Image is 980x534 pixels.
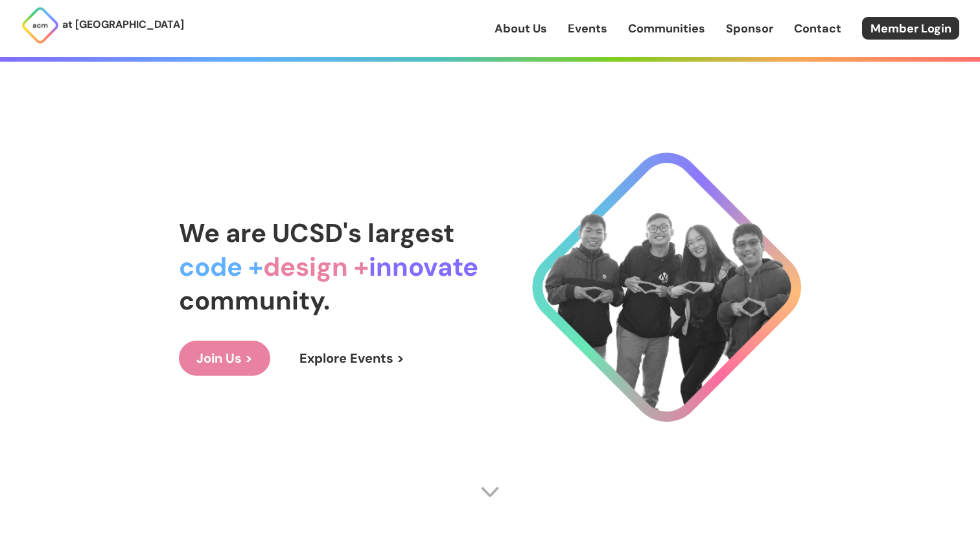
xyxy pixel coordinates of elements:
[794,20,841,37] a: Contact
[179,250,263,284] span: code +
[179,216,454,250] span: We are UCSD's largest
[726,20,773,37] a: Sponsor
[532,152,801,422] img: Cool Logo
[263,250,369,284] span: design +
[282,341,422,376] a: Explore Events >
[21,6,184,45] a: at [GEOGRAPHIC_DATA]
[369,250,478,284] span: innovate
[568,20,607,37] a: Events
[21,6,60,45] img: ACM Logo
[62,16,184,33] p: at [GEOGRAPHIC_DATA]
[480,482,500,502] img: Scroll Arrow
[495,20,547,37] a: About Us
[179,341,270,376] a: Join Us >
[628,20,705,37] a: Communities
[862,17,959,40] a: Member Login
[179,284,330,317] span: community.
